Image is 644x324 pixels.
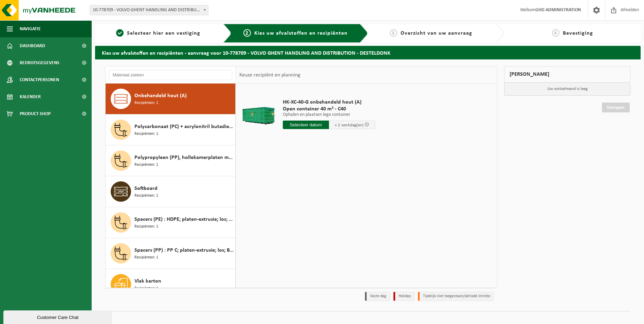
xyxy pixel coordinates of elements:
button: Spacers (PP) : PP C; platen-extrusie; los; B ; bont Recipiënten: 1 [106,238,236,269]
a: Doorgaan [602,103,630,112]
span: 10-778709 - VOLVO GHENT HANDLING AND DISTRIBUTION - DESTELDONK [90,5,208,15]
div: Keuze recipiënt en planning [236,67,304,84]
span: Kalender [20,88,41,105]
input: Materiaal zoeken [109,70,232,80]
span: Recipiënten: 1 [134,285,158,292]
button: Onbehandeld hout (A) Recipiënten: 1 [106,84,236,114]
span: 3 [390,29,397,37]
button: Softboard Recipiënten: 1 [106,176,236,207]
span: + 2 werkdag(en) [335,123,364,127]
span: Kies uw afvalstoffen en recipiënten [254,31,348,36]
strong: GHD ADMINISTRATION [535,7,581,13]
span: Bevestiging [563,31,593,36]
span: Open container 40 m³ - C40 [283,106,375,112]
a: 1Selecteer hier een vestiging [98,29,218,37]
p: Uw winkelmand is leeg [504,83,630,95]
span: Overzicht van uw aanvraag [401,31,472,36]
span: Polycarbonaat (PC) + acrylonitril butadieen styreen (ABS) onbewerkt, gekleurd [134,123,234,131]
span: 10-778709 - VOLVO GHENT HANDLING AND DISTRIBUTION - DESTELDONK [90,5,208,15]
button: Vlak karton Recipiënten: 1 [106,269,236,300]
span: Bedrijfsgegevens [20,54,59,71]
span: Spacers (PP) : PP C; platen-extrusie; los; B ; bont [134,246,234,254]
span: Product Shop [20,105,51,122]
span: Contactpersonen [20,71,59,88]
input: Selecteer datum [283,121,329,129]
span: Recipiënten: 1 [134,100,158,106]
li: Holiday [393,292,415,301]
span: Navigatie [20,20,41,37]
span: 2 [243,29,251,37]
button: Polypropyleen (PP), hollekamerplaten met geweven PP, gekleurd Recipiënten: 1 [106,145,236,176]
span: Polypropyleen (PP), hollekamerplaten met geweven PP, gekleurd [134,154,234,162]
h2: Kies uw afvalstoffen en recipiënten - aanvraag voor 10-778709 - VOLVO GHENT HANDLING AND DISTRIBU... [95,46,641,59]
li: Tijdelijk niet toegestaan/période limitée [418,292,494,301]
span: 1 [116,29,124,37]
button: Spacers (PE) : HDPE; platen-extrusie; los; A ; bont Recipiënten: 1 [106,207,236,238]
span: 4 [552,29,559,37]
p: Ophalen en plaatsen lege container [283,112,375,117]
li: Vaste dag [365,292,390,301]
span: Spacers (PE) : HDPE; platen-extrusie; los; A ; bont [134,215,234,223]
span: Recipiënten: 1 [134,254,158,261]
span: Recipiënten: 1 [134,223,158,230]
span: Selecteer hier een vestiging [127,31,200,36]
span: Softboard [134,184,158,193]
button: Polycarbonaat (PC) + acrylonitril butadieen styreen (ABS) onbewerkt, gekleurd Recipiënten: 1 [106,114,236,145]
span: Onbehandeld hout (A) [134,92,187,100]
div: [PERSON_NAME] [504,66,630,83]
iframe: chat widget [3,309,113,324]
span: HK-XC-40-G onbehandeld hout (A) [283,99,375,106]
span: Recipiënten: 1 [134,131,158,137]
span: Vlak karton [134,277,161,285]
span: Recipiënten: 1 [134,162,158,168]
span: Dashboard [20,37,45,54]
span: Recipiënten: 1 [134,193,158,199]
